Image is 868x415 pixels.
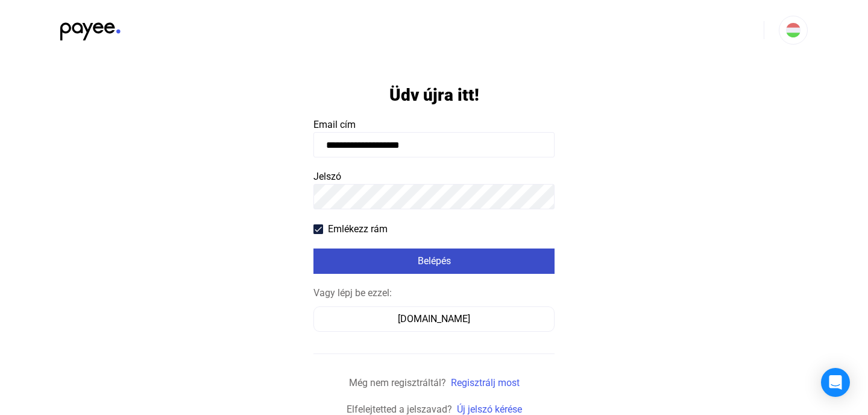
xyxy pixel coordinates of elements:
[389,84,479,106] h1: Üdv újra itt!
[349,377,446,388] span: Még nem regisztráltál?
[60,16,121,40] img: black-payee-blue-dot.svg
[328,222,388,236] span: Emlékezz rám
[318,312,550,326] div: [DOMAIN_NAME]
[317,254,551,268] div: Belépés
[786,23,800,37] img: HU
[313,249,555,274] button: Belépés
[313,286,555,300] div: Vagy lépj be ezzel:
[313,313,555,325] a: [DOMAIN_NAME]
[347,404,452,415] span: Elfelejtetted a jelszavad?
[779,16,808,45] button: HU
[821,368,850,397] div: Open Intercom Messenger
[457,404,522,415] a: Új jelszó kérése
[313,171,341,182] span: Jelszó
[451,377,520,388] a: Regisztrálj most
[313,119,356,130] span: Email cím
[313,306,555,332] button: [DOMAIN_NAME]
